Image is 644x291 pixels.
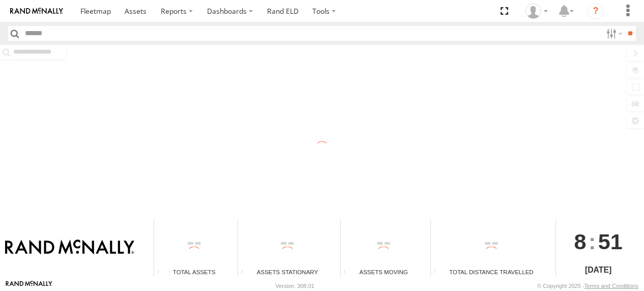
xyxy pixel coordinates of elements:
[598,220,623,263] span: 51
[6,281,52,291] a: Visit our Website
[154,269,169,276] div: Total number of Enabled Assets
[602,26,624,41] label: Search Filter Options
[276,283,314,289] div: Version: 308.01
[431,268,552,276] div: Total Distance Travelled
[556,264,640,276] div: [DATE]
[238,269,253,276] div: Total number of assets current stationary.
[537,283,638,289] div: © Copyright 2025 -
[238,268,336,276] div: Assets Stationary
[341,269,356,276] div: Total number of assets current in transit.
[341,268,427,276] div: Assets Moving
[431,269,446,276] div: Total distance travelled by all assets within specified date range and applied filters
[5,240,134,257] img: Rand McNally
[574,220,587,263] span: 8
[584,283,638,289] a: Terms and Conditions
[588,3,604,19] i: ?
[154,268,234,276] div: Total Assets
[522,4,551,19] div: Jeremy Baird
[10,8,63,15] img: rand-logo.svg
[556,220,640,263] div: :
